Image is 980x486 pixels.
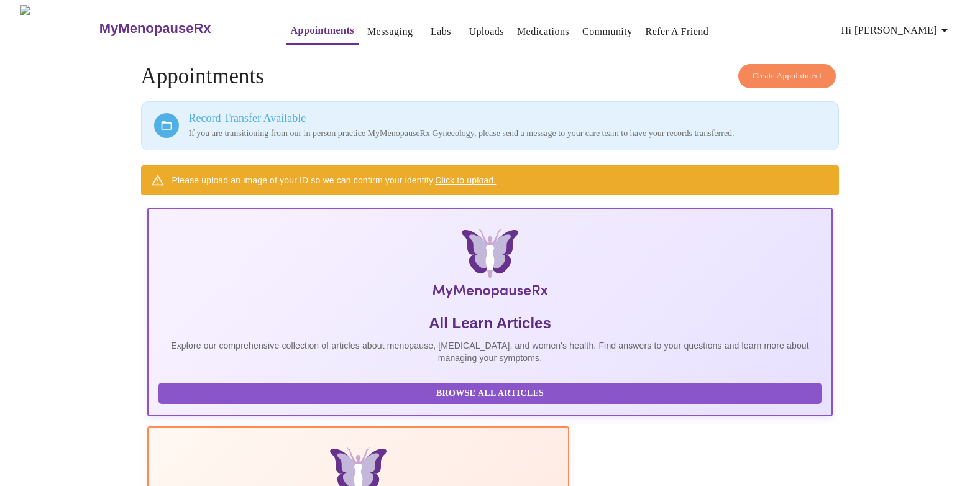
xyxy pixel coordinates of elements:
[577,19,638,44] button: Community
[189,127,827,140] p: If you are transitioning from our in person practice MyMenopauseRx Gynecology, please send a mess...
[171,386,810,401] span: Browse All Articles
[421,19,460,44] button: Labs
[431,23,451,40] a: Labs
[362,19,418,44] button: Messaging
[141,64,840,89] h4: Appointments
[512,19,574,44] button: Medications
[158,383,822,405] button: Browse All Articles
[291,22,354,39] a: Appointments
[189,112,827,125] h3: Record Transfer Available
[582,23,633,40] a: Community
[20,5,98,52] img: MyMenopauseRx Logo
[641,19,714,44] button: Refer a Friend
[286,18,359,45] button: Appointments
[753,69,822,83] span: Create Appointment
[464,19,509,44] button: Uploads
[435,175,496,185] a: Click to upload.
[261,229,718,303] img: MyMenopauseRx Logo
[836,18,957,43] button: Hi [PERSON_NAME]
[738,64,836,88] button: Create Appointment
[172,169,497,191] div: Please upload an image of your ID so we can confirm your identity.
[367,23,413,40] a: Messaging
[158,339,822,364] p: Explore our comprehensive collection of articles about menopause, [MEDICAL_DATA], and women's hea...
[99,21,211,37] h3: MyMenopauseRx
[158,313,822,333] h5: All Learn Articles
[98,7,260,50] a: MyMenopauseRx
[841,22,952,39] span: Hi [PERSON_NAME]
[469,23,504,40] a: Uploads
[646,23,709,40] a: Refer a Friend
[158,387,825,398] a: Browse All Articles
[517,23,569,40] a: Medications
